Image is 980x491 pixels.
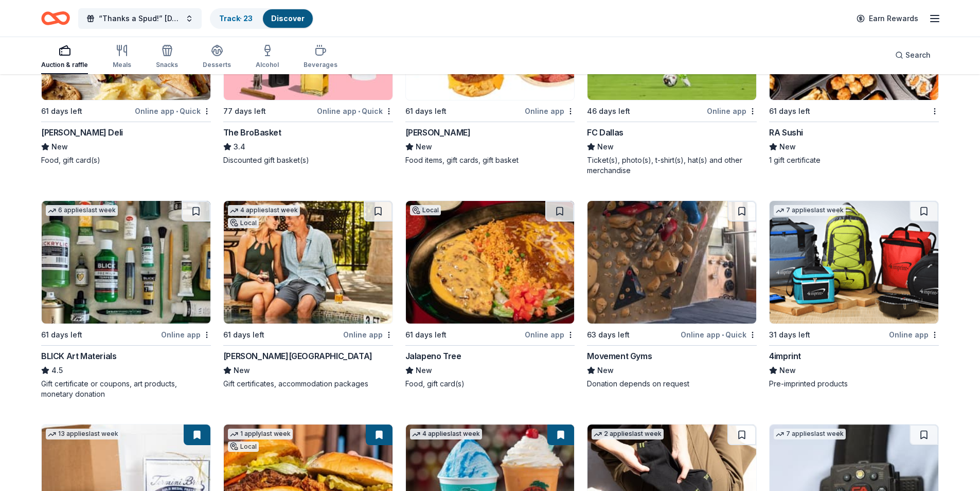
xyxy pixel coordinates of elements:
button: Alcohol [256,40,279,74]
div: 77 days left [223,105,266,117]
span: • [358,107,360,115]
a: Image for La Cantera Resort & Spa4 applieslast weekLocal61 days leftOnline app[PERSON_NAME][GEOGR... [223,200,393,389]
div: Local [228,442,259,452]
button: Beverages [304,40,337,74]
div: Online app Quick [681,328,757,341]
div: [PERSON_NAME] Deli [41,126,123,139]
div: Auction & raffle [41,61,88,69]
div: 7 applies last week [774,429,846,439]
span: “Thanks a Spud!” [DATE] Luncheon & Gift Giveaway [99,12,181,25]
div: Beverages [304,61,337,69]
button: Search [887,45,939,65]
div: [PERSON_NAME][GEOGRAPHIC_DATA] [223,350,372,362]
div: Local [410,205,441,215]
div: 1 apply last week [228,429,293,439]
div: 61 days left [769,105,810,117]
div: Online app [161,328,211,341]
div: 31 days left [769,329,810,341]
div: Online app [525,105,575,117]
span: New [51,141,68,153]
div: Pre-imprinted products [769,379,939,389]
div: Movement Gyms [587,350,652,362]
div: Food items, gift cards, gift basket [405,155,575,165]
div: [PERSON_NAME] [405,126,471,139]
a: Image for Movement Gyms63 days leftOnline app•QuickMovement GymsNewDonation depends on request [587,200,757,389]
div: 61 days left [41,329,82,341]
div: Jalapeno Tree [405,350,461,362]
div: 4 applies last week [410,429,482,439]
div: Alcohol [256,61,279,69]
div: Snacks [156,61,178,69]
div: 61 days left [405,105,447,117]
div: Online app [343,328,393,341]
img: Image for La Cantera Resort & Spa [224,201,393,324]
a: Earn Rewards [850,9,924,28]
div: Online app [707,105,757,117]
div: FC Dallas [587,126,623,139]
div: Online app Quick [317,105,393,117]
span: New [779,364,796,377]
div: Food, gift card(s) [405,379,575,389]
button: Meals [113,40,131,74]
div: 63 days left [587,329,630,341]
div: 61 days left [41,105,82,117]
span: New [416,364,432,377]
span: New [779,141,796,153]
div: Gift certificates, accommodation packages [223,379,393,389]
div: 4 applies last week [228,205,300,216]
div: 7 applies last week [774,205,846,216]
span: New [597,364,614,377]
div: BLICK Art Materials [41,350,116,362]
a: Discover [271,14,305,23]
span: • [176,107,178,115]
div: 2 applies last week [592,429,664,439]
div: Ticket(s), photo(s), t-shirt(s), hat(s) and other merchandise [587,155,757,176]
div: 6 applies last week [46,205,118,216]
button: Auction & raffle [41,40,88,74]
div: 13 applies last week [46,429,120,439]
a: Image for BLICK Art Materials6 applieslast week61 days leftOnline appBLICK Art Materials4.5Gift c... [41,200,211,399]
div: 4imprint [769,350,801,362]
button: Snacks [156,40,178,74]
div: Online app [525,328,575,341]
a: Image for 4imprint7 applieslast week31 days leftOnline app4imprintNewPre-imprinted products [769,200,939,389]
span: 4.5 [51,364,63,377]
div: Desserts [203,61,231,69]
div: 46 days left [587,105,630,117]
div: Online app [889,328,939,341]
span: • [722,331,724,339]
div: Donation depends on request [587,379,757,389]
div: Discounted gift basket(s) [223,155,393,165]
img: Image for Jalapeno Tree [406,201,575,324]
div: Meals [113,61,131,69]
div: Food, gift card(s) [41,155,211,165]
a: Track· 23 [219,14,253,23]
div: RA Sushi [769,126,803,139]
a: Home [41,6,70,30]
div: Local [228,218,259,228]
span: Search [905,49,931,61]
button: Desserts [203,40,231,74]
div: Gift certificate or coupons, art products, monetary donation [41,379,211,399]
img: Image for 4imprint [770,201,938,324]
div: 61 days left [223,329,264,341]
div: The BroBasket [223,126,281,139]
span: New [234,364,250,377]
img: Image for Movement Gyms [587,201,756,324]
a: Image for Jalapeno TreeLocal61 days leftOnline appJalapeno TreeNewFood, gift card(s) [405,200,575,389]
img: Image for BLICK Art Materials [42,201,210,324]
div: 61 days left [405,329,447,341]
span: New [416,141,432,153]
button: “Thanks a Spud!” [DATE] Luncheon & Gift Giveaway [78,8,202,29]
button: Track· 23Discover [210,8,314,29]
span: New [597,141,614,153]
div: Online app Quick [135,105,211,117]
span: 3.4 [234,141,245,153]
div: 1 gift certificate [769,155,939,165]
